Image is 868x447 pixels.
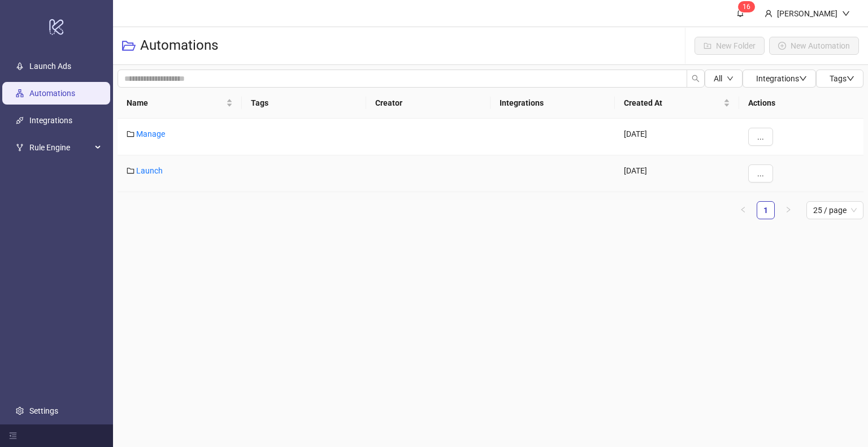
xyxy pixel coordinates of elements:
h3: Automations [140,37,218,55]
span: Created At [624,97,721,109]
div: Page Size [806,201,863,219]
span: Name [127,97,224,109]
span: down [847,75,854,83]
span: ... [757,132,764,141]
span: down [727,75,734,82]
span: 1 [743,3,747,11]
span: down [799,75,807,83]
span: search [692,75,700,83]
span: folder [127,130,134,138]
span: folder-open [122,39,136,53]
span: Integrations [756,74,807,83]
span: 6 [747,3,750,11]
span: down [842,10,850,18]
span: All [714,74,722,83]
a: Launch Ads [29,62,71,71]
button: Alldown [705,70,743,88]
a: Manage [136,129,165,138]
span: menu-fold [9,432,17,440]
th: Creator [366,88,491,119]
span: fork [16,144,24,151]
span: right [785,206,792,213]
span: left [740,206,747,213]
a: Integrations [29,116,72,125]
button: Tagsdown [816,70,863,88]
span: Rule Engine [29,136,92,159]
a: Launch [136,166,163,175]
button: ... [748,128,773,146]
span: user [765,10,772,18]
button: right [779,201,797,219]
div: [PERSON_NAME] [772,7,842,20]
a: Automations [29,89,75,98]
th: Tags [242,88,366,119]
span: 25 / page [813,202,857,219]
th: Actions [739,88,863,119]
span: Tags [830,74,854,83]
li: Previous Page [734,201,752,219]
th: Created At [615,88,739,119]
sup: 16 [738,1,755,12]
button: ... [748,164,773,183]
span: ... [757,169,764,178]
div: [DATE] [615,119,739,155]
a: 1 [757,202,774,219]
button: Integrationsdown [743,70,816,88]
li: 1 [757,201,775,219]
th: Name [118,88,242,119]
span: bell [736,9,744,17]
button: New Automation [769,37,859,55]
button: left [734,201,752,219]
a: Settings [29,406,58,415]
div: [DATE] [615,155,739,192]
th: Integrations [491,88,615,119]
span: folder [127,167,134,175]
li: Next Page [779,201,797,219]
button: New Folder [695,37,765,55]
